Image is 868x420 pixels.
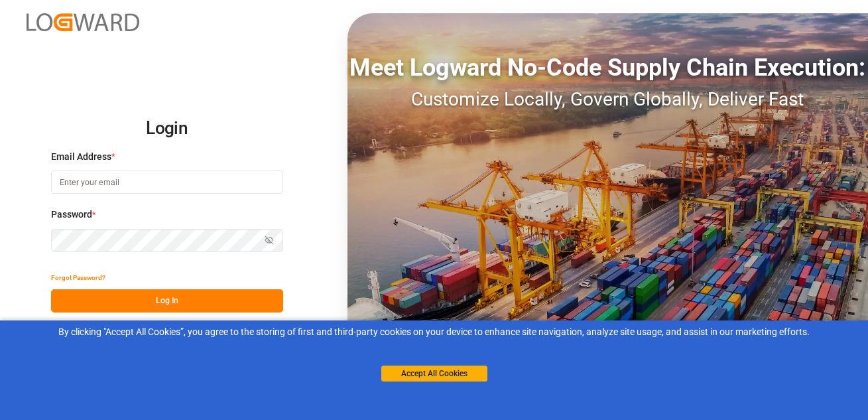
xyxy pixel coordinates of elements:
div: By clicking "Accept All Cookies”, you agree to the storing of first and third-party cookies on yo... [9,325,859,339]
img: Logward_new_orange.png [27,13,139,31]
span: Password [51,208,92,222]
button: Log In [51,289,283,313]
button: Forgot Password? [51,266,105,289]
h2: Login [51,107,283,150]
input: Enter your email [51,171,283,194]
div: Meet Logward No-Code Supply Chain Execution: [347,50,868,86]
div: Customize Locally, Govern Globally, Deliver Fast [347,86,868,113]
span: Email Address [51,150,111,164]
button: Accept All Cookies [381,366,487,382]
